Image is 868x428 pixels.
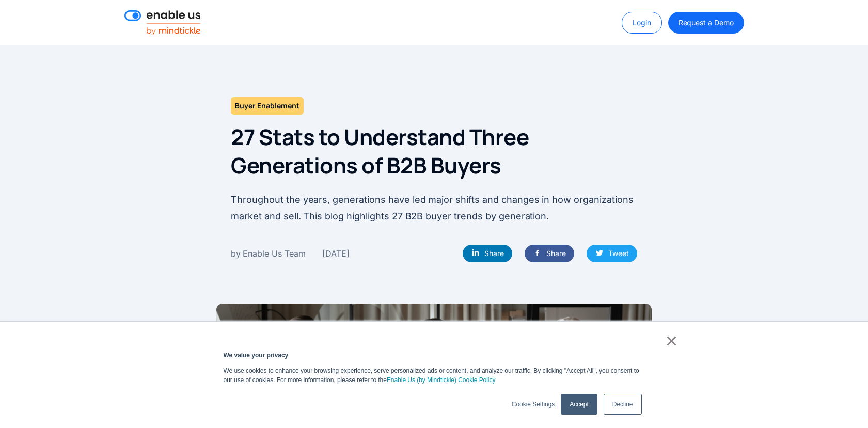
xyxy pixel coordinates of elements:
[604,394,642,415] a: Decline
[561,394,597,415] a: Accept
[231,97,304,115] h2: Buyer Enablement
[224,366,645,385] p: We use cookies to enhance your browsing experience, serve personalized ads or content, and analyz...
[622,12,662,34] a: Login
[231,123,637,179] h1: 27 Stats to Understand Three Generations of B2B Buyers
[387,375,496,385] a: Enable Us (by Mindtickle) Cookie Policy
[668,12,744,34] a: Request a Demo
[231,247,241,260] div: by
[322,247,350,260] div: [DATE]
[587,245,637,262] a: Tweet
[463,245,512,262] a: Share
[666,336,678,345] a: ×
[231,192,637,224] p: Throughout the years, generations have led major shifts and changes in how organizations market a...
[525,245,574,262] a: Share
[224,352,289,359] strong: We value your privacy
[512,400,555,409] a: Cookie Settings
[243,247,306,260] div: Enable Us Team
